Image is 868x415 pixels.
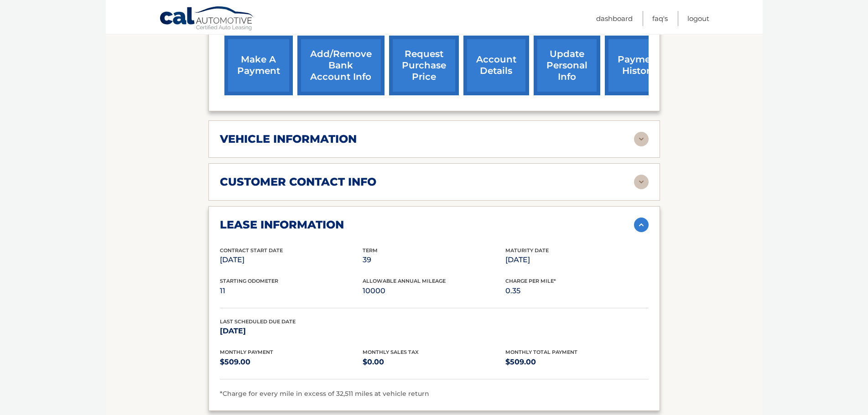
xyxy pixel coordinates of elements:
span: Contract Start Date [220,247,283,254]
a: Dashboard [596,11,633,26]
a: account details [463,36,529,95]
p: $509.00 [220,356,363,368]
h2: customer contact info [220,175,376,189]
p: $0.00 [363,356,505,368]
p: [DATE] [220,254,363,266]
span: Monthly Total Payment [505,349,577,355]
span: Starting Odometer [220,278,278,284]
span: Monthly Sales Tax [363,349,419,355]
span: Allowable Annual Mileage [363,278,446,284]
span: Term [363,247,378,254]
h2: lease information [220,218,344,232]
span: Monthly Payment [220,349,273,355]
p: [DATE] [220,325,363,337]
p: $509.00 [505,356,648,368]
img: accordion-rest.svg [634,132,649,146]
span: *Charge for every mile in excess of 32,511 miles at vehicle return [220,389,429,398]
img: accordion-rest.svg [634,175,649,189]
img: accordion-active.svg [634,218,649,232]
p: 39 [363,254,505,266]
span: Charge Per Mile* [505,278,556,284]
span: Maturity Date [505,247,549,254]
a: request purchase price [389,36,459,95]
a: Add/Remove bank account info [297,36,385,95]
span: Last Scheduled Due Date [220,318,296,325]
a: Cal Automotive [159,6,255,32]
p: 11 [220,285,363,297]
h2: vehicle information [220,132,357,146]
a: payment history [605,36,673,95]
a: Logout [687,11,709,26]
p: 0.35 [505,285,648,297]
p: 10000 [363,285,505,297]
a: FAQ's [652,11,668,26]
a: update personal info [534,36,600,95]
p: [DATE] [505,254,648,266]
a: make a payment [224,36,293,95]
